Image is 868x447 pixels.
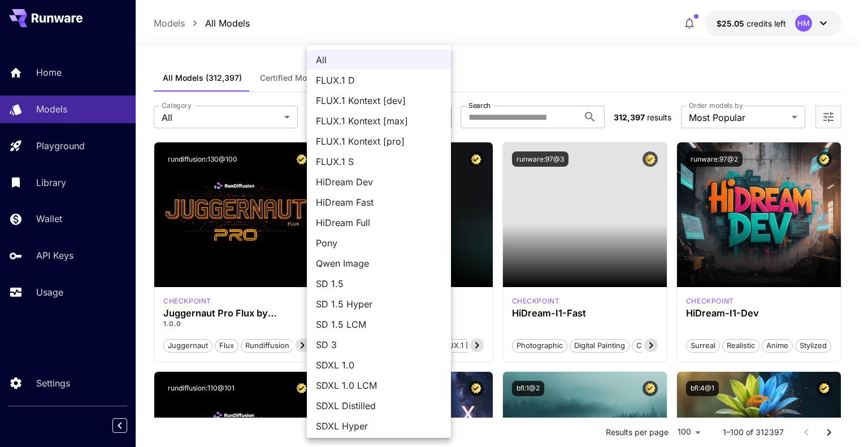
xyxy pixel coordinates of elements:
[316,297,442,311] span: SD 1.5 Hyper
[316,277,442,290] span: SD 1.5
[316,134,442,148] span: FLUX.1 Kontext [pro]
[316,358,442,372] span: SDXL 1.0
[316,338,442,351] span: SD 3
[316,73,442,87] span: FLUX.1 D
[316,155,442,168] span: FLUX.1 S
[316,94,442,107] span: FLUX.1 Kontext [dev]
[316,318,442,331] span: SD 1.5 LCM
[316,419,442,433] span: SDXL Hyper
[316,257,442,270] span: Qwen Image
[316,216,442,229] span: HiDream Full
[316,236,442,250] span: Pony
[316,196,442,209] span: HiDream Fast
[316,53,442,67] span: All
[316,175,442,189] span: HiDream Dev
[316,114,442,128] span: FLUX.1 Kontext [max]
[316,379,442,392] span: SDXL 1.0 LCM
[316,399,442,413] span: SDXL Distilled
